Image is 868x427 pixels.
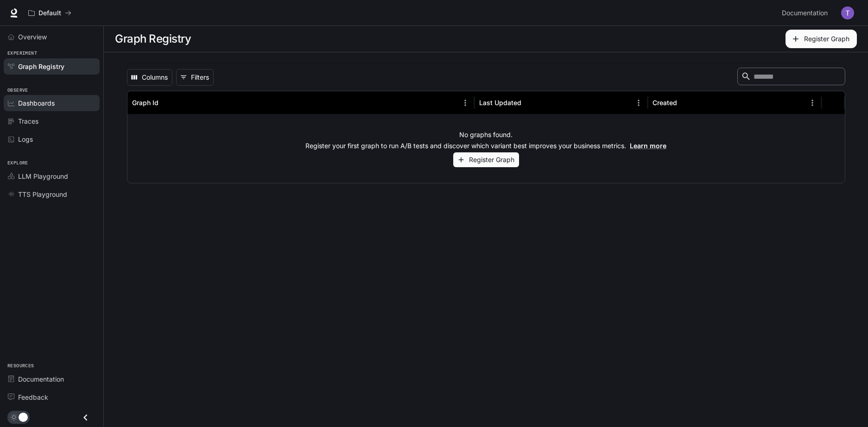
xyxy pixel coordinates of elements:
a: Documentation [4,371,100,387]
p: No graphs found. [459,130,513,139]
a: Graph Registry [4,58,100,75]
span: Traces [18,116,38,126]
button: Menu [805,96,819,110]
button: Select columns [127,69,172,86]
img: User avatar [841,6,854,19]
span: Overview [18,32,47,42]
button: Close drawer [75,408,96,427]
button: Register Graph [786,30,857,48]
div: Last Updated [479,99,521,107]
a: Documentation [778,4,835,22]
a: Overview [4,29,100,45]
button: Register Graph [453,152,519,168]
div: Created [653,99,677,107]
span: Feedback [18,392,48,402]
button: Menu [632,96,646,110]
a: LLM Playground [4,168,100,184]
span: Documentation [782,7,828,19]
span: Graph Registry [18,62,64,71]
button: Menu [458,96,472,110]
a: Feedback [4,389,100,405]
button: Show filters [176,69,214,86]
a: TTS Playground [4,186,100,202]
div: Graph Id [132,99,158,107]
p: Register your first graph to run A/B tests and discover which variant best improves your business... [305,141,666,151]
a: Traces [4,113,100,129]
h1: Graph Registry [115,30,191,48]
span: TTS Playground [18,189,67,199]
a: Dashboards [4,95,100,111]
button: User avatar [838,4,857,22]
button: Sort [159,96,173,110]
span: Documentation [18,374,64,384]
button: All workspaces [24,4,76,22]
span: LLM Playground [18,171,68,181]
button: Sort [522,96,536,110]
p: Default [38,9,61,17]
a: Learn more [630,142,666,150]
div: Search [737,68,845,87]
a: Logs [4,131,100,147]
span: Logs [18,134,33,144]
span: Dark mode toggle [19,412,28,422]
button: Sort [678,96,692,110]
span: Dashboards [18,98,55,108]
